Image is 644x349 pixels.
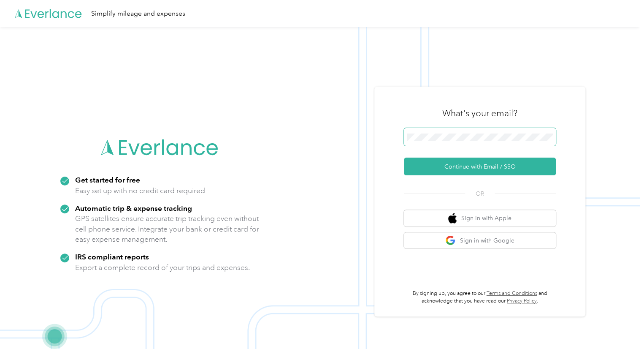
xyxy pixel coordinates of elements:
[91,8,185,19] div: Simplify mileage and expenses
[465,189,495,198] span: OR
[404,290,556,305] p: By signing up, you agree to our and acknowledge that you have read our .
[75,185,205,196] p: Easy set up with no credit card required
[75,252,149,261] strong: IRS compliant reports
[442,107,517,119] h3: What's your email?
[75,175,140,184] strong: Get started for free
[404,158,556,175] button: Continue with Email / SSO
[487,290,537,297] a: Terms and Conditions
[75,213,260,245] p: GPS satellites ensure accurate trip tracking even without cell phone service. Integrate your bank...
[445,235,456,246] img: google logo
[507,298,537,304] a: Privacy Policy
[75,204,192,213] strong: Automatic trip & expense tracking
[404,232,556,249] button: google logoSign in with Google
[404,210,556,226] button: apple logoSign in with Apple
[448,213,457,224] img: apple logo
[75,262,250,273] p: Export a complete record of your trips and expenses.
